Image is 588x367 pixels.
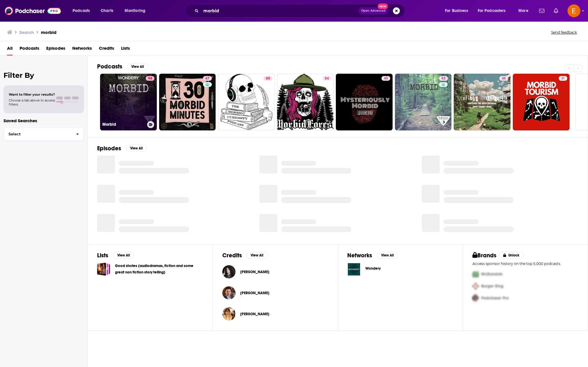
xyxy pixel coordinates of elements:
[347,252,372,259] h2: Networks
[4,132,71,136] span: Select
[113,252,134,259] button: View All
[222,265,235,278] a: Trey Azagthoth
[146,76,154,81] a: 94
[201,6,359,15] input: Search podcasts, credits, & more...
[470,280,481,292] img: Second Pro Logo
[115,263,203,275] a: Good stories (audiodramas, fiction and some great non fiction story telling)
[549,30,579,35] button: Send feedback
[470,268,481,280] img: First Pro Logo
[148,76,152,82] span: 94
[5,5,61,16] img: Podchaser - Follow, Share and Rate Podcasts
[222,307,235,321] a: Allison Chase
[513,74,570,130] a: 31
[518,7,528,15] span: More
[100,74,157,130] a: 94Morbid
[277,74,334,130] a: 54
[125,7,145,15] span: Monitoring
[97,252,108,259] h2: Lists
[514,6,536,15] button: open menu
[381,76,390,81] a: 45
[97,63,148,70] a: PodcastsView All
[240,291,269,295] span: [PERSON_NAME]
[7,44,13,56] span: All
[568,4,580,17] button: Show profile menu
[474,6,514,15] button: open menu
[205,76,209,82] span: 67
[445,7,468,15] span: For Business
[126,145,147,152] button: View All
[46,44,65,56] a: Episodes
[384,76,388,82] span: 45
[499,252,524,259] button: Unlock
[159,74,216,130] a: 67
[439,76,448,81] a: 53
[481,284,503,289] span: Burger King
[97,145,147,152] a: EpisodesView All
[97,263,110,276] a: Good stories (audiodramas, fiction and some great non fiction story telling)
[365,266,381,271] span: Wondery
[347,263,361,276] img: Wondery logo
[454,74,510,130] a: 45
[240,312,269,316] a: Allison Chase
[266,76,270,82] span: 65
[222,252,268,259] a: CreditsView All
[97,6,117,15] a: Charts
[470,292,481,304] img: Third Pro Logo
[99,44,114,56] span: Credits
[102,122,145,127] h3: Morbid
[222,284,329,302] button: Coltan ScrivnerColtan Scrivner
[247,252,268,259] button: View All
[127,63,148,70] button: View All
[190,4,410,18] div: Search podcasts, credits, & more...
[537,6,547,16] a: Show notifications dropdown
[359,7,388,14] button: Open AdvancedNew
[395,74,452,130] a: 53
[222,252,242,259] h2: Credits
[240,270,269,274] a: Trey Azagthoth
[121,44,130,56] a: Lists
[472,252,497,259] h2: Brands
[499,76,508,81] a: 45
[378,4,388,9] span: New
[222,305,329,323] button: Allison ChaseAllison Chase
[240,291,269,295] a: Coltan Scrivner
[20,44,39,56] a: Podcasts
[9,92,55,97] span: Want to filter your results?
[347,252,398,259] a: NetworksView All
[561,76,565,82] span: 31
[222,286,235,299] img: Coltan Scrivner
[377,252,398,259] button: View All
[361,9,386,12] span: Open Advanced
[347,263,453,276] a: Wondery logoWondery
[101,7,113,15] span: Charts
[240,312,269,316] span: [PERSON_NAME]
[472,261,579,266] p: Access sponsor history on the top 5,000 podcasts.
[481,272,503,277] span: McDonalds
[68,6,97,15] button: open menu
[559,76,567,81] a: 31
[568,4,580,17] span: Logged in as emilymorris
[322,76,331,81] a: 54
[203,76,212,81] a: 67
[441,76,446,82] span: 53
[9,98,55,106] span: Choose a tab above to access filters.
[478,7,506,15] span: For Podcasters
[325,76,329,82] span: 54
[481,296,509,301] span: Podchaser Pro
[121,6,153,15] button: open menu
[73,7,90,15] span: Podcasts
[4,127,84,141] button: Select
[568,4,580,17] img: User Profile
[264,76,272,81] a: 65
[72,44,92,56] a: Networks
[4,71,84,80] h2: Filter By
[4,118,84,123] p: Saved Searches
[222,263,329,281] button: Trey AzagthothTrey Azagthoth
[97,63,122,70] h2: Podcasts
[551,6,561,16] a: Show notifications dropdown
